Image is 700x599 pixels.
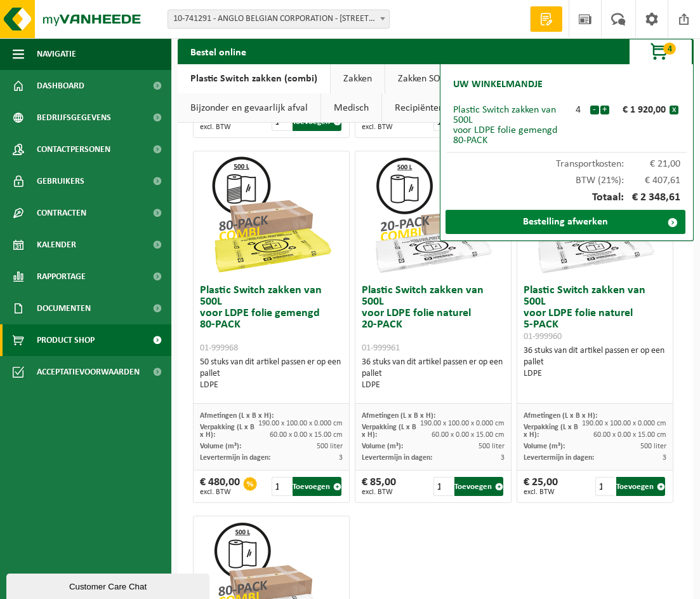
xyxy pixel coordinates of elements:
[447,153,687,169] div: Transportkosten:
[37,38,76,70] span: Navigatie
[590,106,599,114] button: -
[629,39,692,64] button: 4
[331,64,385,93] a: Zakken
[433,477,454,496] input: 1
[640,443,666,450] span: 500 liter
[37,197,86,229] span: Contracten
[362,412,435,420] span: Afmetingen (L x B x H):
[432,431,505,439] span: 60.00 x 0.00 x 15.00 cm
[420,420,505,427] span: 190.00 x 100.00 x 0.000 cm
[208,151,335,279] img: 01-999968
[663,454,666,462] span: 3
[200,412,274,420] span: Afmetingen (L x B x H):
[616,477,665,496] button: Toevoegen
[200,477,240,496] div: € 480,00
[200,380,343,391] div: LDPE
[200,488,240,496] span: excl. BTW
[37,356,140,388] span: Acceptatievoorwaarden
[582,420,666,427] span: 190.00 x 100.00 x 0.000 cm
[524,454,594,462] span: Levertermijn in dagen:
[612,105,670,115] div: € 1 920,00
[270,431,343,439] span: 60.00 x 0.00 x 15.00 cm
[385,64,465,93] a: Zakken SOLO
[453,105,567,146] div: Plastic Switch zakken van 500L voor LDPE folie gemengd 80-PACK
[362,443,403,450] span: Volume (m³):
[524,412,597,420] span: Afmetingen (L x B x H):
[37,324,95,356] span: Product Shop
[362,423,416,439] span: Verpakking (L x B x H):
[178,39,259,64] h2: Bestel online
[524,368,666,380] div: LDPE
[362,380,505,391] div: LDPE
[593,431,666,439] span: 60.00 x 0.00 x 15.00 cm
[454,477,503,496] button: Toevoegen
[624,192,681,203] span: € 2 348,61
[37,134,110,165] span: Contactpersonen
[321,93,381,123] a: Medisch
[168,10,389,28] span: 10-741291 - ANGLO BELGIAN CORPORATION - 9000 GENT, WIEDAUWKAAI 43
[446,210,685,234] a: Bestelling afwerken
[663,43,676,55] span: 4
[479,443,505,450] span: 500 liter
[37,261,86,293] span: Rapportage
[200,454,270,462] span: Levertermijn in dagen:
[200,123,234,131] span: excl. BTW
[624,159,681,169] span: € 21,00
[178,93,320,123] a: Bijzonder en gevaarlijk afval
[524,345,666,380] div: 36 stuks van dit artikel passen er op een pallet
[370,151,497,279] img: 01-999961
[362,488,396,496] span: excl. BTW
[362,343,400,353] span: 01-999961
[293,112,341,131] button: Toevoegen
[524,477,558,496] div: € 25,00
[447,169,687,186] div: BTW (21%):
[524,332,562,341] span: 01-999960
[447,71,549,99] h2: Uw winkelmandje
[258,420,343,427] span: 190.00 x 100.00 x 0.000 cm
[595,477,616,496] input: 1
[168,10,390,29] span: 10-741291 - ANGLO BELGIAN CORPORATION - 9000 GENT, WIEDAUWKAAI 43
[339,454,343,462] span: 3
[600,106,609,114] button: +
[293,477,341,496] button: Toevoegen
[524,488,558,496] span: excl. BTW
[362,357,505,391] div: 36 stuks van dit artikel passen er op een pallet
[37,165,84,197] span: Gebruikers
[37,102,111,134] span: Bedrijfsgegevens
[317,443,343,450] span: 500 liter
[37,70,84,102] span: Dashboard
[362,454,432,462] span: Levertermijn in dagen:
[447,186,687,210] div: Totaal:
[362,285,505,354] h3: Plastic Switch zakken van 500L voor LDPE folie naturel 20-PACK
[200,443,241,450] span: Volume (m³):
[362,123,402,131] span: excl. BTW
[524,423,578,439] span: Verpakking (L x B x H):
[37,229,76,261] span: Kalender
[567,105,590,115] div: 4
[200,285,343,354] h3: Plastic Switch zakken van 500L voor LDPE folie gemengd 80-PACK
[501,454,505,462] span: 3
[362,477,396,496] div: € 85,00
[200,423,254,439] span: Verpakking (L x B x H):
[6,571,212,599] iframe: chat widget
[382,93,456,123] a: Recipiënten
[624,176,681,186] span: € 407,61
[670,106,678,114] button: x
[272,477,292,496] input: 1
[200,343,238,353] span: 01-999968
[37,293,91,324] span: Documenten
[178,64,330,93] a: Plastic Switch zakken (combi)
[524,443,565,450] span: Volume (m³):
[200,357,343,391] div: 50 stuks van dit artikel passen er op een pallet
[524,285,666,342] h3: Plastic Switch zakken van 500L voor LDPE folie naturel 5-PACK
